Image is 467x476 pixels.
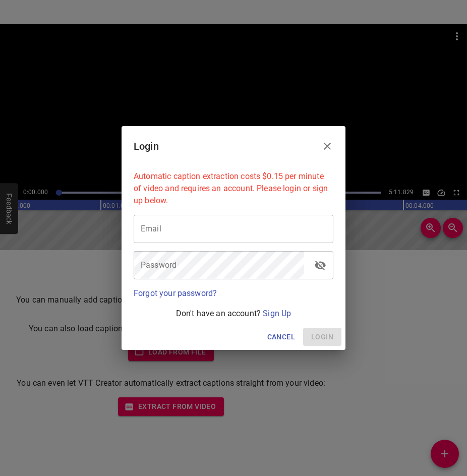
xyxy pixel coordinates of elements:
[263,309,291,318] a: Sign Up
[267,331,295,343] span: Cancel
[303,328,341,346] span: Please enter your email and password above.
[263,328,299,346] button: Cancel
[134,170,333,207] p: Automatic caption extraction costs $0.15 per minute of video and requires an account. Please logi...
[308,253,332,277] button: toggle password visibility
[134,138,159,154] h6: Login
[315,134,339,158] button: Close
[134,308,333,320] p: Don't have an account?
[134,288,217,298] a: Forgot your password?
